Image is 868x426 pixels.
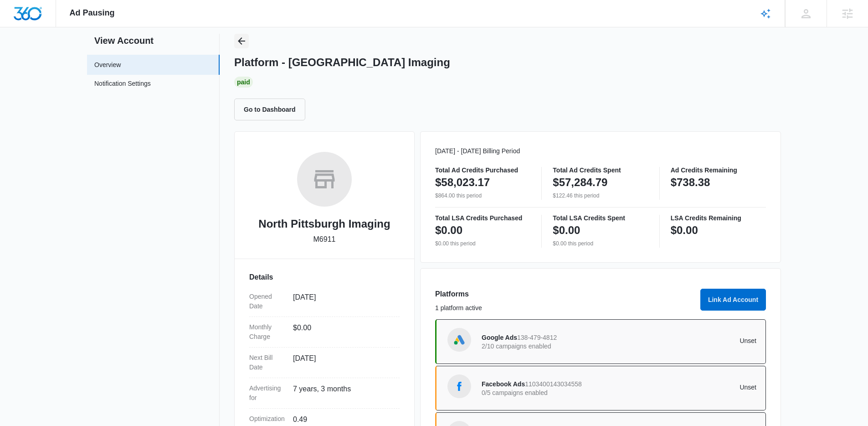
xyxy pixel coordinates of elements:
p: Total Ad Credits Purchased [435,167,530,173]
a: Go to Dashboard [234,105,311,113]
h2: North Pittsburgh Imaging [258,216,390,232]
div: Monthly Charge$0.00 [249,317,400,348]
button: Go to Dashboard [234,99,305,120]
span: Ad Pausing [70,8,115,18]
a: Overview [94,60,121,70]
span: 1103400143034558 [525,380,582,388]
p: [DATE] - [DATE] Billing Period [435,146,766,156]
p: $0.00 [435,223,462,238]
button: Link Ad Account [700,289,766,311]
p: $58,023.17 [435,175,490,190]
dd: [DATE] [293,292,392,311]
p: Unset [619,384,757,390]
div: Next Bill Date[DATE] [249,348,400,378]
dt: Opened Date [249,292,286,311]
h1: Platform - [GEOGRAPHIC_DATA] Imaging [234,56,450,69]
h3: Platforms [435,289,695,300]
a: Google AdsGoogle Ads138-479-48122/10 campaigns enabledUnset [435,319,766,364]
div: Opened Date[DATE] [249,286,400,317]
p: $0.00 this period [435,239,530,248]
p: 0/5 campaigns enabled [482,390,619,396]
p: $0.00 this period [553,239,648,248]
h3: Details [249,272,400,283]
dd: 7 years, 3 months [293,384,392,403]
p: Total LSA Credits Spent [553,215,648,221]
span: Facebook Ads [482,380,525,388]
dt: Monthly Charge [249,322,286,342]
p: Unset [619,338,757,344]
span: 138-479-4812 [517,334,557,341]
p: $122.46 this period [553,192,648,200]
p: Total Ad Credits Spent [553,167,648,173]
button: Back [234,34,249,48]
a: Facebook AdsFacebook Ads11034001430345580/5 campaigns enabledUnset [435,366,766,410]
p: $57,284.79 [553,175,607,190]
h2: View Account [87,34,220,47]
a: Notification Settings [94,79,151,91]
p: 2/10 campaigns enabled [482,343,619,349]
p: LSA Credits Remaining [671,215,766,221]
p: M6911 [313,234,336,245]
p: $738.38 [671,175,710,190]
p: 1 platform active [435,303,695,313]
dt: Next Bill Date [249,353,286,372]
p: Ad Credits Remaining [671,167,766,173]
dt: Advertising for [249,384,286,403]
div: Advertising for7 years, 3 months [249,378,400,409]
img: Facebook Ads [452,379,466,393]
div: Paid [234,77,253,88]
dd: [DATE] [293,353,392,372]
p: Total LSA Credits Purchased [435,215,530,221]
span: Google Ads [482,334,517,341]
p: $0.00 [671,223,698,238]
dd: $0.00 [293,322,392,342]
img: Google Ads [452,333,466,347]
p: $864.00 this period [435,192,530,200]
p: $0.00 [553,223,580,238]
